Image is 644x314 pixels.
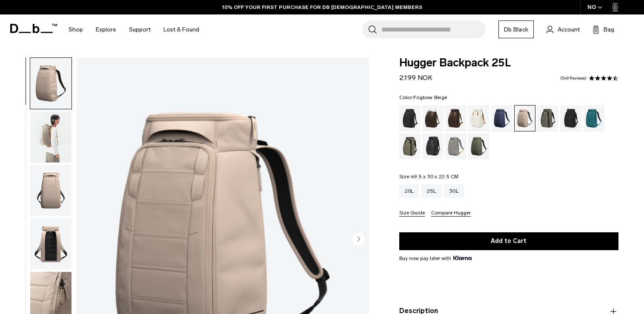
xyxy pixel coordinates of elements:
[399,105,421,131] a: Black Out
[96,14,116,45] a: Explore
[30,165,72,216] img: Hugger Backpack 25L Fogbow Beige
[468,133,489,160] a: Moss Green
[399,254,472,262] span: Buy now pay later with
[30,165,72,217] button: Hugger Backpack 25L Fogbow Beige
[69,14,83,45] a: Shop
[498,20,534,38] a: Db Black
[30,57,72,109] button: Hugger Backpack 25L Fogbow Beige
[30,218,72,270] button: Hugger Backpack 25L Fogbow Beige
[62,14,206,45] nav: Main Navigation
[163,14,199,45] a: Lost & Found
[444,184,464,198] a: 30L
[422,105,444,131] a: Cappuccino
[445,105,467,131] a: Espresso
[422,133,444,160] a: Reflective Black
[514,105,535,131] a: Fogbow Beige
[222,3,422,11] a: 10% OFF YOUR FIRST PURCHASE FOR DB [DEMOGRAPHIC_DATA] MEMBERS
[604,25,614,34] span: Bag
[30,218,72,269] img: Hugger Backpack 25L Fogbow Beige
[399,232,618,250] button: Add to Cart
[560,76,587,80] a: 549 reviews
[583,105,604,131] a: Midnight Teal
[445,133,467,160] a: Sand Grey
[560,105,581,131] a: Charcoal Grey
[399,95,447,100] legend: Color:
[352,232,365,247] button: Next slide
[592,24,614,34] button: Bag
[468,105,489,131] a: Oatmilk
[453,256,472,260] img: {"height" => 20, "alt" => "Klarna"}
[399,74,432,82] span: 2.199 NOK
[399,57,618,69] span: Hugger Backpack 25L
[129,14,151,45] a: Support
[491,105,512,131] a: Blue Hour
[30,111,72,163] img: Hugger Backpack 25L Fogbow Beige
[431,210,471,217] button: Compare Hugger
[413,94,447,100] span: Fogbow Beige
[399,174,459,179] legend: Size:
[399,210,425,217] button: Size Guide
[421,184,441,198] a: 25L
[399,133,421,160] a: Mash Green
[30,111,72,163] button: Hugger Backpack 25L Fogbow Beige
[558,25,580,34] span: Account
[399,184,419,198] a: 20L
[537,105,558,131] a: Forest Green
[411,174,459,180] span: 49.5 x 30 x 22.5 CM
[547,24,580,34] a: Account
[30,58,72,109] img: Hugger Backpack 25L Fogbow Beige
